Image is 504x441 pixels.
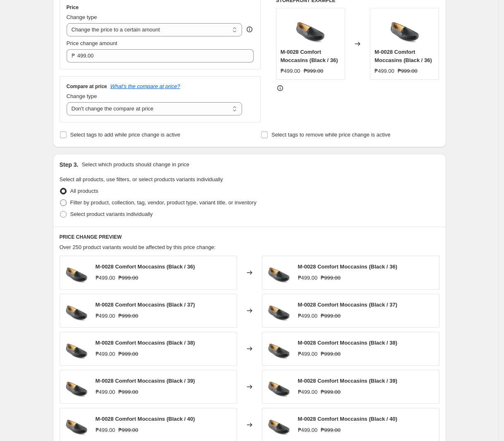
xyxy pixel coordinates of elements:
[374,67,394,75] div: ₱499.00
[67,4,79,11] h3: Price
[118,388,138,396] strike: ₱999.00
[298,274,318,282] div: ₱499.00
[271,132,391,138] span: Select tags to remove while price change is active
[266,298,291,323] img: M0028_Black_1_80x.jpg
[96,274,115,282] div: ₱499.00
[245,25,254,34] div: help
[321,426,341,434] strike: ₱999.00
[64,260,89,285] img: M0028_Black_1_80x.jpg
[298,426,318,434] div: ₱499.00
[72,53,75,59] span: ₱
[298,350,318,358] div: ₱499.00
[70,211,153,217] span: Select product variants individually
[60,176,223,182] span: Select all products, use filters, or select products variants individually
[321,350,341,358] strike: ₱999.00
[266,336,291,361] img: M0028_Black_1_80x.jpg
[64,336,89,361] img: M0028_Black_1_80x.jpg
[118,274,138,282] strike: ₱999.00
[67,40,118,46] span: Price change amount
[118,350,138,358] strike: ₱999.00
[298,264,398,270] span: M-0028 Comfort Moccasins (Black / 36)
[266,260,291,285] img: M0028_Black_1_80x.jpg
[321,312,341,320] strike: ₱999.00
[64,412,89,437] img: M0028_Black_1_80x.jpg
[96,264,195,270] span: M-0028 Comfort Moccasins (Black / 36)
[60,161,79,169] h2: Step 3.
[70,199,257,206] span: Filter by product, collection, tag, vendor, product type, variant title, or inventory
[374,49,432,63] span: M-0028 Comfort Moccasins (Black / 36)
[67,93,97,99] span: Change type
[70,188,98,194] span: All products
[67,14,97,20] span: Change type
[64,298,89,323] img: M0028_Black_1_80x.jpg
[298,388,318,396] div: ₱499.00
[96,416,195,422] span: M-0028 Comfort Moccasins (Black / 40)
[96,388,115,396] div: ₱499.00
[96,350,115,358] div: ₱499.00
[298,416,398,422] span: M-0028 Comfort Moccasins (Black / 40)
[388,12,421,46] img: M0028_Black_1_80x.jpg
[118,426,138,434] strike: ₱999.00
[77,49,242,62] input: 80.00
[64,374,89,399] img: M0028_Black_1_80x.jpg
[298,302,398,308] span: M-0028 Comfort Moccasins (Black / 37)
[294,12,327,46] img: M0028_Black_1_80x.jpg
[298,340,398,346] span: M-0028 Comfort Moccasins (Black / 38)
[298,312,318,320] div: ₱499.00
[96,378,195,384] span: M-0028 Comfort Moccasins (Black / 39)
[96,340,195,346] span: M-0028 Comfort Moccasins (Black / 38)
[96,312,115,320] div: ₱499.00
[110,83,180,89] button: What's the compare at price?
[281,49,338,63] span: M-0028 Comfort Moccasins (Black / 36)
[266,412,291,437] img: M0028_Black_1_80x.jpg
[96,302,195,308] span: M-0028 Comfort Moccasins (Black / 37)
[70,132,180,138] span: Select tags to add while price change is active
[82,161,189,169] p: Select which products should change in price
[321,274,341,282] strike: ₱999.00
[398,67,418,75] strike: ₱999.00
[298,378,398,384] span: M-0028 Comfort Moccasins (Black / 39)
[281,67,300,75] div: ₱499.00
[321,388,341,396] strike: ₱999.00
[60,234,439,240] h6: PRICE CHANGE PREVIEW
[266,374,291,399] img: M0028_Black_1_80x.jpg
[304,67,324,75] strike: ₱999.00
[96,426,115,434] div: ₱499.00
[67,83,107,90] h3: Compare at price
[118,312,138,320] strike: ₱999.00
[60,244,216,250] span: Over 250 product variants would be affected by this price change:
